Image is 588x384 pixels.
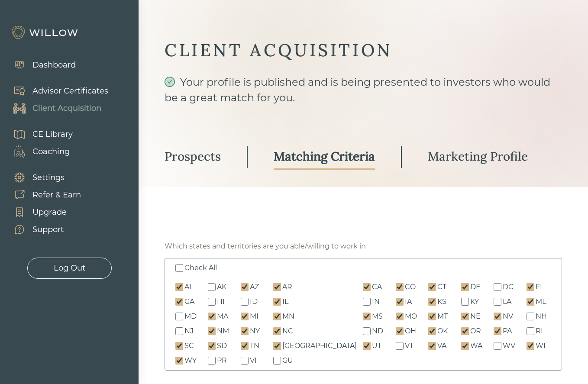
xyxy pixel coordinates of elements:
input: AZ [241,283,249,291]
div: NJ [184,326,194,336]
a: Dashboard [4,56,76,74]
input: PA [494,327,501,335]
div: Prospects [165,148,221,164]
input: OR [461,327,469,335]
div: Check All [184,263,217,273]
input: MN [273,313,281,320]
input: NV [494,313,501,320]
input: LA [494,298,501,306]
input: NC [273,327,281,335]
div: [GEOGRAPHIC_DATA] [282,341,357,351]
div: Your profile is published and is being presented to investors who would be a great match for you. [165,74,562,121]
div: WY [184,355,197,366]
div: NE [470,311,481,322]
div: VA [437,341,446,351]
input: NH [527,313,534,320]
div: OR [470,326,481,336]
div: AR [282,282,292,292]
div: IN [372,297,380,307]
div: MT [437,311,448,322]
input: CT [428,283,436,291]
div: Upgrade [32,207,67,218]
div: OK [437,326,448,336]
a: Refer & Earn [4,186,81,203]
div: KS [437,297,446,307]
div: Marketing Profile [428,148,528,164]
div: Which states and territories are you able/willing to work in [165,241,366,252]
input: HI [208,298,216,306]
div: MI [250,311,258,322]
input: PR [208,357,216,365]
input: NM [208,327,216,335]
div: HI [217,297,225,307]
div: ND [372,326,383,336]
div: FL [536,282,544,292]
input: [GEOGRAPHIC_DATA] [273,342,281,350]
input: MD [175,313,183,320]
div: Refer & Earn [32,189,81,201]
a: CE Library [4,126,73,143]
div: VI [250,355,257,366]
div: Advisor Certificates [32,85,108,97]
div: Log Out [54,262,85,274]
div: CLIENT ACQUISITION [165,39,562,61]
input: MI [241,313,249,320]
div: DE [470,282,481,292]
input: WI [527,342,534,350]
div: AZ [250,282,259,292]
div: MN [282,311,294,322]
div: IA [405,297,412,307]
input: MA [208,313,216,320]
input: RI [527,327,534,335]
a: Coaching [4,143,73,160]
div: Settings [32,172,65,184]
div: DC [503,282,514,292]
img: Willow [11,26,80,39]
input: NY [241,327,249,335]
input: CA [363,283,371,291]
div: PR [217,355,227,366]
input: AR [273,283,281,291]
input: KY [461,298,469,306]
div: RI [536,326,543,336]
input: SD [208,342,216,350]
div: AL [184,282,193,292]
input: CO [396,283,404,291]
input: WY [175,357,183,365]
input: GU [273,357,281,365]
div: ME [536,297,547,307]
div: Coaching [32,146,70,158]
div: Support [32,224,64,236]
div: NH [536,311,547,322]
a: Marketing Profile [428,144,528,170]
div: MO [405,311,417,322]
div: NM [217,326,229,336]
div: PA [503,326,512,336]
div: NC [282,326,293,336]
div: CO [405,282,416,292]
div: KY [470,297,479,307]
span: check-circle [165,77,175,87]
input: VT [396,342,404,350]
input: ME [527,298,534,306]
div: Client Acquisition [32,103,101,114]
div: Matching Criteria [274,148,375,164]
input: FL [527,283,534,291]
div: OH [405,326,416,336]
input: AL [175,283,183,291]
input: Check All [175,264,183,272]
input: AK [208,283,216,291]
div: WA [470,341,482,351]
div: CA [372,282,382,292]
input: NE [461,313,469,320]
input: WA [461,342,469,350]
div: LA [503,297,511,307]
input: MO [396,313,404,320]
input: GA [175,298,183,306]
div: MA [217,311,228,322]
a: Upgrade [4,203,81,221]
input: WV [494,342,501,350]
input: IL [273,298,281,306]
input: ID [241,298,249,306]
div: CT [437,282,446,292]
